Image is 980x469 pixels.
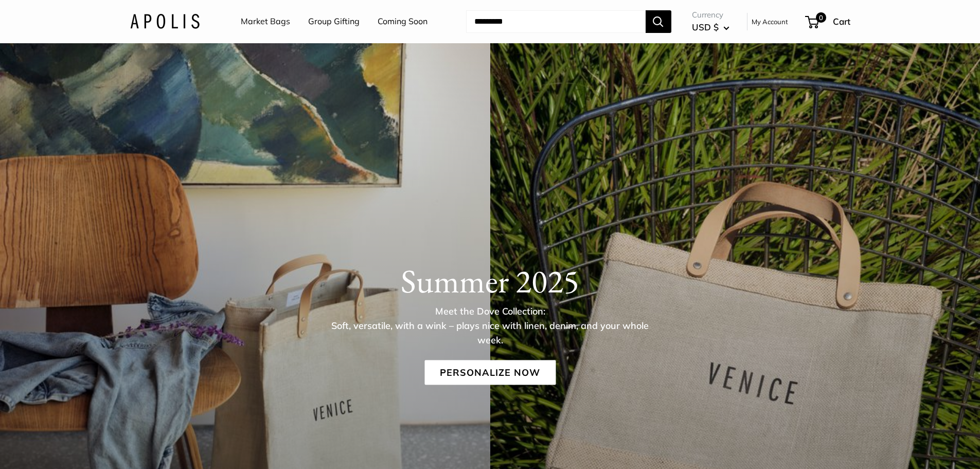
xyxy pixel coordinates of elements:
[130,261,850,300] h1: Summer 2025
[130,14,200,29] img: Apolis
[752,15,788,28] a: My Account
[646,10,671,33] button: Search
[833,16,850,27] span: Cart
[241,14,290,29] a: Market Bags
[308,14,360,29] a: Group Gifting
[424,360,556,385] a: Personalize Now
[466,10,646,33] input: Search...
[815,12,826,23] span: 0
[378,14,427,29] a: Coming Soon
[692,22,719,32] span: USD $
[323,304,657,347] p: Meet the Dove Collection: Soft, versatile, with a wink – plays nice with linen, denim, and your w...
[692,19,729,36] button: USD $
[692,8,729,22] span: Currency
[806,13,850,30] a: 0 Cart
